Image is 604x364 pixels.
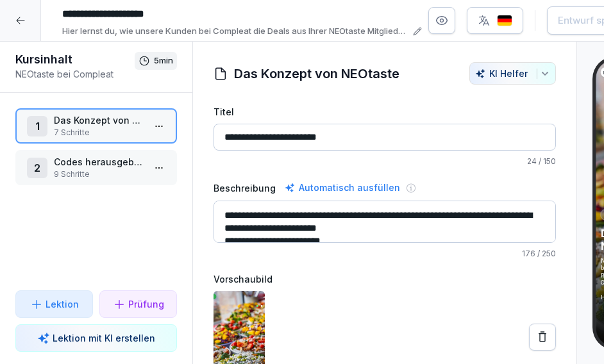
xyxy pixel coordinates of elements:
button: Prüfung [99,290,177,318]
div: 2 [27,158,47,178]
h1: Kursinhalt [15,52,135,67]
p: 9 Schritte [54,169,144,180]
div: Automatisch ausfüllen [282,180,403,195]
label: Beschreibung [214,181,276,195]
label: Vorschaubild [214,272,556,286]
label: Titel [214,105,556,119]
p: NEOtaste bei Compleat [15,67,135,81]
p: Lektion mit KI erstellen [53,331,155,345]
img: de.svg [497,15,512,27]
p: Lektion [46,297,79,311]
h1: Das Konzept von NEOtaste [234,64,399,83]
p: 7 Schritte [54,127,144,138]
p: Prüfung [128,297,164,311]
span: 24 [527,156,537,166]
span: 176 [522,249,535,258]
p: / 150 [214,156,556,167]
button: KI Helfer [469,62,556,85]
div: KI Helfer [475,68,550,79]
div: 1 [27,116,47,136]
p: 5 min [154,54,173,67]
p: / 250 [214,248,556,260]
p: Hier lernst du, wie unsere Kunden bei Compleat die Deals aus Ihrer NEOtaste Mitgliedschaft einlös... [62,25,409,38]
div: 1Das Konzept von NEOtaste7 Schritte [15,108,177,144]
button: Lektion [15,290,93,318]
p: Codes herausgeben [54,155,144,169]
p: Das Konzept von NEOtaste [54,113,144,127]
button: Lektion mit KI erstellen [15,324,177,352]
div: 2Codes herausgeben9 Schritte [15,150,177,185]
